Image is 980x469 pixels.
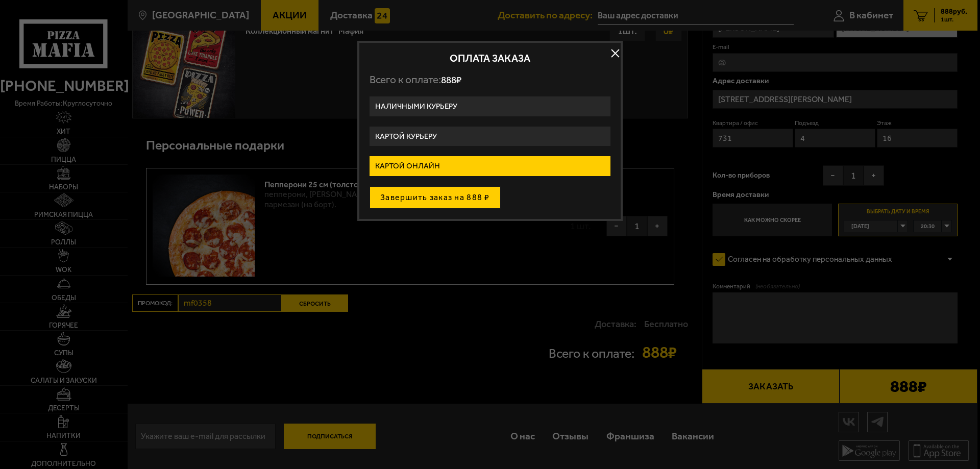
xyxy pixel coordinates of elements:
label: Картой курьеру [370,127,610,146]
label: Наличными курьеру [370,96,610,116]
button: Завершить заказ на 888 ₽ [370,186,501,209]
label: Картой онлайн [370,156,610,176]
p: Всего к оплате: [370,73,610,86]
span: 888 ₽ [441,74,461,86]
h2: Оплата заказа [370,53,610,63]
